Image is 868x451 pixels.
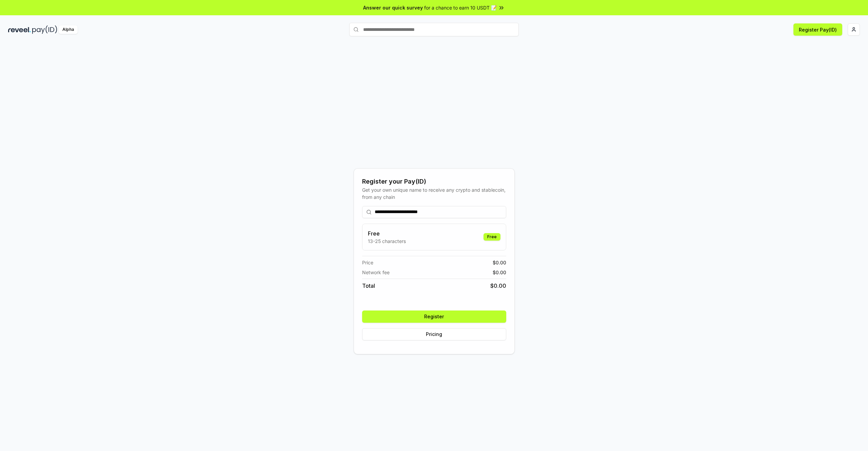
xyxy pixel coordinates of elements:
img: reveel_dark [8,25,31,34]
div: Free [484,233,500,241]
div: Alpha [59,25,78,34]
span: $ 0.00 [493,259,506,266]
button: Register [362,311,506,323]
button: Register Pay(ID) [793,23,842,36]
span: Network fee [362,269,390,276]
span: Total [362,282,375,290]
div: Get your own unique name to receive any crypto and stablecoin, from any chain [362,186,506,201]
span: for a chance to earn 10 USDT 📝 [424,4,497,11]
p: 13-25 characters [368,238,406,245]
span: $ 0.00 [493,269,506,276]
span: Price [362,259,373,266]
h3: Free [368,229,406,238]
span: Answer our quick survey [363,4,423,11]
div: Register your Pay(ID) [362,177,506,186]
img: pay_id [32,25,57,34]
span: $ 0.00 [490,282,506,290]
button: Pricing [362,328,506,340]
